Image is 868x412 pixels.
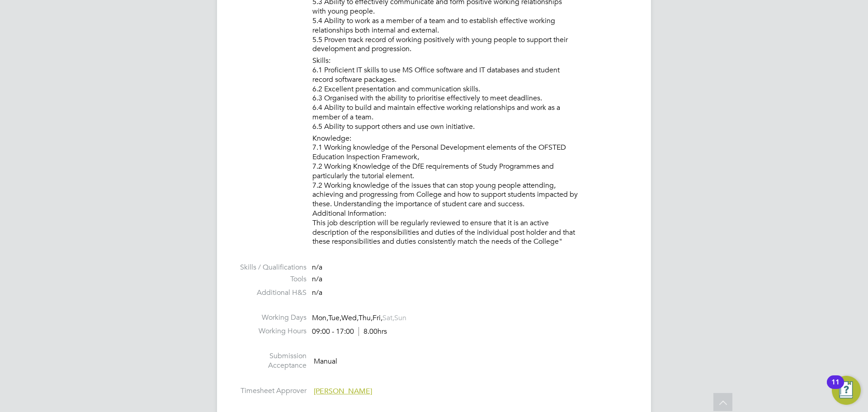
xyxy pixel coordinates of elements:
[312,327,387,336] div: 09:00 - 17:00
[312,56,633,133] li: Skills: 6.1 Proficient IT skills to use MS Office software and IT databases and student record so...
[235,263,307,272] label: Skills / Qualifications
[394,313,406,322] span: Sun
[831,382,840,394] div: 11
[312,313,328,322] span: Mon,
[359,327,387,336] span: 8.00hrs
[312,263,322,272] span: n/a
[235,351,307,370] label: Submission Acceptance
[359,313,373,322] span: Thu,
[235,327,307,336] label: Working Hours
[314,387,372,396] span: [PERSON_NAME]
[312,288,322,297] span: n/a
[235,275,307,284] label: Tools
[382,313,394,322] span: Sat,
[328,313,341,322] span: Tue,
[373,313,382,322] span: Fri,
[312,275,322,284] span: n/a
[832,376,861,405] button: Open Resource Center, 11 new notifications
[312,134,633,249] li: Knowledge: 7.1 Working knowledge of the Personal Development elements of the OFSTED Education Ins...
[314,357,337,366] span: Manual
[341,313,359,322] span: Wed,
[235,386,307,396] label: Timesheet Approver
[235,313,307,322] label: Working Days
[235,288,307,298] label: Additional H&S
